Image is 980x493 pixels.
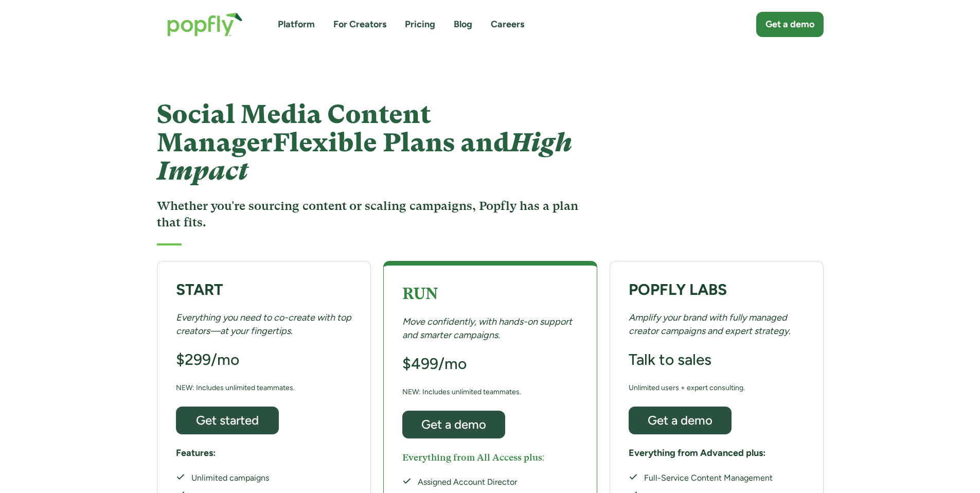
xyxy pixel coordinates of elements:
a: Get a demo [402,411,505,438]
div: Get a demo [412,418,496,431]
em: Move confidently, with hands-on support and smarter campaigns. [402,316,572,340]
a: Get a demo [629,407,732,434]
strong: RUN [402,285,438,303]
a: Get a demo [756,12,824,37]
h3: Talk to sales [629,350,711,369]
div: Full-Service Content Management [644,472,778,484]
span: Flexible Plans and [157,128,572,186]
h3: $299/mo [176,350,239,369]
em: High Impact [157,128,572,186]
a: Get started [176,407,279,434]
a: For Creators [333,18,386,31]
h5: Features: [176,447,216,460]
a: home [157,2,253,47]
a: Platform [278,18,315,31]
h5: Everything from Advanced plus: [629,447,765,460]
h3: $499/mo [402,354,467,374]
h5: Everything from All Access plus: [402,451,545,464]
h1: Social Media Content Manager [157,100,583,185]
a: Careers [491,18,524,31]
div: Get a demo [765,18,814,31]
div: Unlimited users + expert consulting. [629,381,745,394]
strong: POPFLY LABS [629,280,727,299]
div: NEW: Includes unlimited teammates. [402,385,521,398]
div: Get started [185,414,270,427]
div: NEW: Includes unlimited teammates. [176,381,295,394]
strong: START [176,280,223,299]
em: Everything you need to co-create with top creators—at your fingertips. [176,312,351,336]
div: Unlimited campaigns [191,472,302,484]
em: Amplify your brand with fully managed creator campaigns and expert strategy. [629,312,791,336]
a: Blog [454,18,472,31]
div: Get a demo [638,414,722,427]
a: Pricing [405,18,435,31]
h3: Whether you're sourcing content or scaling campaigns, Popfly has a plan that fits. [157,198,583,231]
div: Assigned Account Director [418,477,539,488]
